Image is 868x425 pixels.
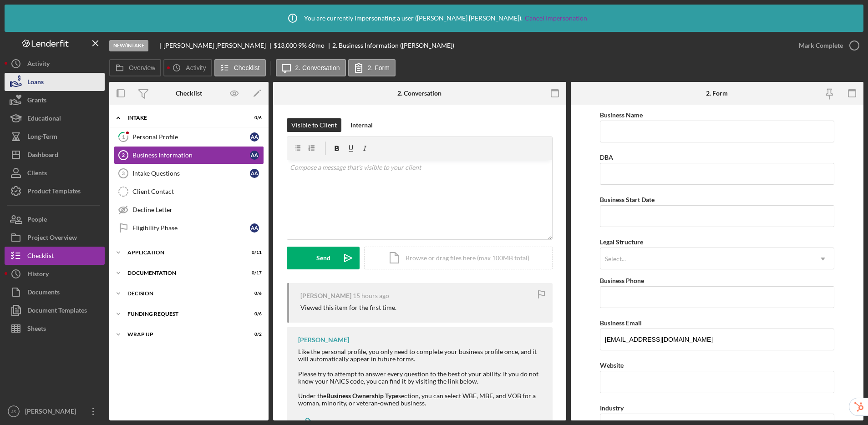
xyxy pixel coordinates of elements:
div: Dashboard [27,146,58,166]
div: Checklist [176,90,202,97]
div: Like the personal profile, you only need to complete your business profile once, and it will auto... [298,348,543,407]
a: Educational [5,109,105,127]
div: 2. Business Information ([PERSON_NAME]) [332,42,454,49]
div: [PERSON_NAME] [23,402,82,423]
div: A A [250,132,259,142]
div: Checklist [27,247,54,267]
div: Visible to Client [291,118,337,132]
button: People [5,210,105,228]
label: Website [600,361,624,369]
button: Checklist [5,247,105,265]
a: Client Contact [114,182,264,201]
div: Document Templates [27,301,87,322]
div: Documentation [127,270,239,276]
div: Eligibility Phase [132,224,250,232]
label: Business Name [600,111,643,119]
button: Activity [5,55,105,73]
div: Grants [27,91,46,111]
div: Internal [350,118,373,132]
a: Eligibility PhaseAA [114,219,264,237]
label: Checklist [234,64,260,71]
div: Documents [27,283,60,304]
label: Overview [129,64,155,71]
div: Project Overview [27,228,77,249]
div: Activity [27,55,50,75]
button: Clients [5,164,105,182]
a: 3Intake QuestionsAA [114,164,264,182]
div: 0 / 11 [245,250,262,255]
tspan: 3 [122,171,125,176]
div: New/Intake [109,40,148,51]
div: Select... [605,255,626,263]
button: Loans [5,73,105,91]
div: Wrap up [127,332,239,337]
button: Activity [163,59,212,76]
div: Personal Profile [132,133,250,141]
button: Grants [5,91,105,109]
a: 1Personal ProfileAA [114,128,264,146]
div: Viewed this item for the first time. [300,304,396,311]
tspan: 2 [122,152,125,158]
button: Dashboard [5,146,105,164]
label: Industry [600,404,624,412]
div: Intake [127,115,239,121]
div: [PERSON_NAME] [PERSON_NAME] [163,42,274,49]
div: Decision [127,291,239,296]
div: 9 % [298,42,307,49]
button: Document Templates [5,301,105,319]
div: Client Contact [132,188,264,195]
div: 0 / 6 [245,311,262,317]
button: Overview [109,59,161,76]
label: DBA [600,153,613,161]
button: Visible to Client [287,118,341,132]
button: Send [287,247,360,269]
div: 0 / 2 [245,332,262,337]
div: 2. Conversation [397,90,442,97]
div: Decline Letter [132,206,264,213]
div: Loans [27,73,44,93]
div: [PERSON_NAME] [298,336,349,344]
div: Send [316,247,330,269]
div: 2. Form [706,90,728,97]
button: Internal [346,118,377,132]
div: Educational [27,109,61,130]
button: 2. Conversation [276,59,346,76]
button: Project Overview [5,228,105,247]
div: 60 mo [308,42,325,49]
span: $13,000 [274,41,297,49]
div: 0 / 6 [245,291,262,296]
label: Business Email [600,319,642,327]
label: Business Start Date [600,196,655,203]
time: 2025-10-13 00:28 [353,292,389,299]
div: Clients [27,164,47,184]
div: 0 / 6 [245,115,262,121]
label: Activity [186,64,206,71]
div: A A [250,223,259,233]
div: Intake Questions [132,170,250,177]
div: 0 / 17 [245,270,262,276]
a: History [5,265,105,283]
div: History [27,265,49,285]
a: Decline Letter [114,201,264,219]
div: You are currently impersonating a user ( [PERSON_NAME] [PERSON_NAME] ). [281,7,587,30]
div: Product Templates [27,182,81,202]
div: Application [127,250,239,255]
a: Sheets [5,319,105,338]
button: Checklist [214,59,266,76]
div: [PERSON_NAME] [300,292,351,299]
a: Long-Term [5,127,105,146]
div: Long-Term [27,127,57,148]
div: A A [250,151,259,160]
text: JS [11,409,16,414]
label: 2. Form [368,64,390,71]
div: Funding Request [127,311,239,317]
a: 2Business InformationAA [114,146,264,164]
button: Documents [5,283,105,301]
